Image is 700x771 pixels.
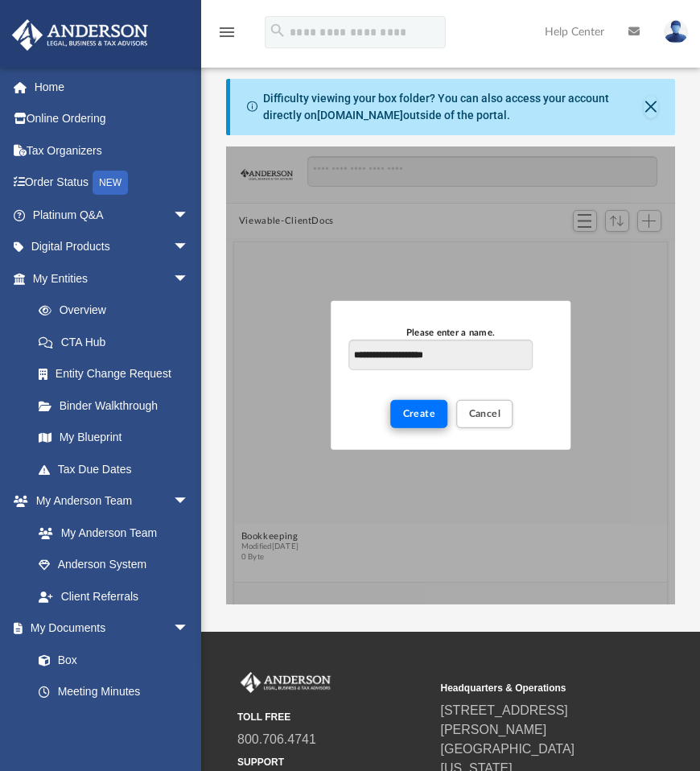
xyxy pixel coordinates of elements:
[269,22,286,39] i: search
[217,23,237,42] i: menu
[93,171,128,195] div: NEW
[237,755,430,769] small: SUPPORT
[11,485,205,517] a: My Anderson Teamarrow_drop_down
[23,549,205,581] a: Anderson System
[173,199,205,232] span: arrow_drop_down
[23,326,213,358] a: CTA Hub
[237,672,334,693] img: Anderson Advisors Platinum Portal
[23,295,213,327] a: Overview
[23,390,213,422] a: Binder Walkthrough
[11,262,213,295] a: My Entitiesarrow_drop_down
[7,19,153,51] img: Anderson Advisors Platinum Portal
[23,453,213,485] a: Tax Due Dates
[23,644,197,676] a: Box
[11,103,213,135] a: Online Ordering
[23,676,205,708] a: Meeting Minutes
[348,340,533,370] input: Please enter a name.
[457,400,513,428] button: Cancel
[23,580,205,612] a: Client Referrals
[237,710,430,724] small: TOLL FREE
[23,517,197,549] a: My Anderson Team
[441,703,568,736] a: [STREET_ADDRESS][PERSON_NAME]
[11,134,213,167] a: Tax Organizers
[173,485,205,518] span: arrow_drop_down
[391,400,448,428] button: Create
[237,732,316,746] a: 800.706.4741
[173,612,205,645] span: arrow_drop_down
[173,262,205,295] span: arrow_drop_down
[23,358,213,390] a: Entity Change Request
[217,31,237,42] a: menu
[331,301,570,449] div: New Folder
[664,20,688,43] img: User Pic
[11,71,213,103] a: Home
[23,422,205,454] a: My Blueprint
[23,707,197,740] a: Forms Library
[11,612,205,645] a: My Documentsarrow_drop_down
[644,96,658,118] button: Close
[441,681,633,695] small: Headquarters & Operations
[173,231,205,264] span: arrow_drop_down
[11,199,213,231] a: Platinum Q&Aarrow_drop_down
[11,167,213,200] a: Order StatusNEW
[317,109,403,122] a: [DOMAIN_NAME]
[11,231,213,263] a: Digital Productsarrow_drop_down
[469,409,501,418] span: Cancel
[403,409,436,418] span: Create
[263,90,644,124] div: Difficulty viewing your box folder? You can also access your account directly on outside of the p...
[348,325,553,340] div: Please enter a name.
